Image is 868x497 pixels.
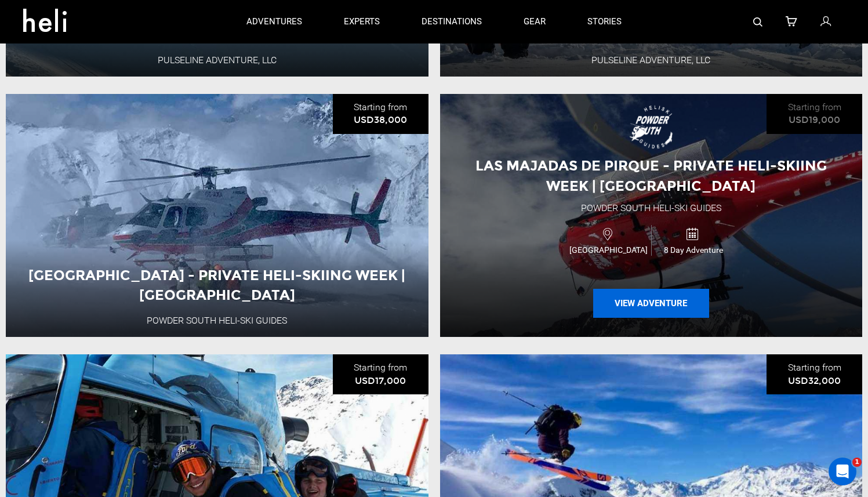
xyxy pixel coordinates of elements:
[246,16,302,28] p: adventures
[581,202,721,215] div: Powder South Heli-Ski Guides
[652,244,736,256] span: 8 Day Adventure
[344,16,380,28] p: experts
[593,289,709,318] button: View Adventure
[422,16,482,28] p: destinations
[753,17,762,27] img: search-bar-icon.svg
[566,244,651,256] span: [GEOGRAPHIC_DATA]
[852,458,862,467] span: 1
[628,104,674,150] img: images
[475,157,827,194] span: Las Majadas de Pirque - Private Heli-Skiing Week | [GEOGRAPHIC_DATA]
[829,458,856,485] iframe: Intercom live chat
